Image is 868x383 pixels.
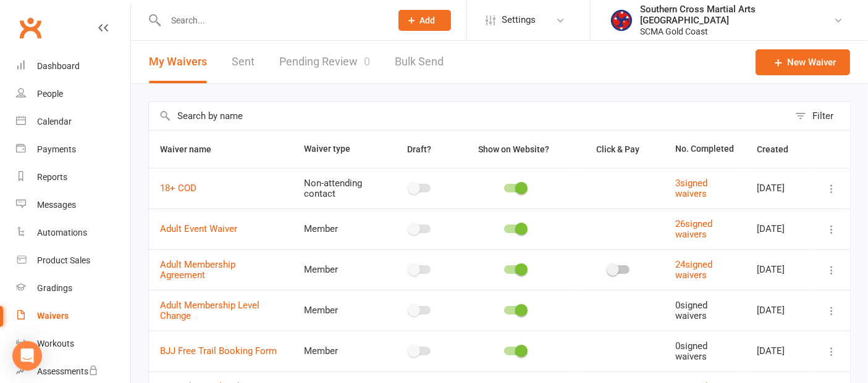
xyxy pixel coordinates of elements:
button: Draft? [396,142,445,157]
div: SCMA Gold Coast [640,26,833,37]
div: People [37,89,63,99]
a: Dashboard [16,52,130,80]
button: Waiver name [160,142,225,157]
span: Waiver name [160,144,225,154]
button: Show on Website? [467,142,563,157]
div: Dashboard [37,61,80,71]
div: Filter [812,109,833,123]
span: Click & Pay [596,144,639,154]
th: No. Completed [664,131,746,168]
div: Payments [37,144,76,154]
a: 3signed waivers [675,178,707,199]
a: 24signed waivers [675,259,712,281]
a: BJJ Free Trail Booking Form [160,345,277,356]
a: Adult Membership Agreement [160,259,235,281]
td: Member [293,208,385,249]
a: Waivers [16,302,130,330]
span: Show on Website? [478,144,549,154]
td: [DATE] [746,208,813,249]
a: Product Sales [16,247,130,274]
div: Assessments [37,366,98,376]
a: Sent [232,41,255,83]
td: Member [293,290,385,331]
a: New Waiver [756,49,850,75]
a: Clubworx [15,12,46,43]
a: Automations [16,219,130,247]
a: People [16,80,130,108]
a: Calendar [16,108,130,136]
div: Southern Cross Martial Arts [GEOGRAPHIC_DATA] [640,4,833,26]
div: Workouts [37,339,74,348]
button: Filter [789,102,850,130]
span: 0 [364,55,370,68]
input: Search... [162,12,382,29]
button: My Waivers [149,41,207,83]
input: Search by name [149,102,789,130]
span: 0 signed waivers [675,340,707,362]
a: Adult Event Waiver [160,223,237,234]
div: Calendar [37,117,72,126]
td: Non-attending contact [293,168,385,208]
td: Member [293,249,385,290]
div: Open Intercom Messenger [12,341,42,371]
button: Click & Pay [585,142,653,157]
th: Waiver type [293,131,385,168]
a: Pending Review0 [279,41,370,83]
span: Created [757,144,802,154]
div: Messages [37,200,76,210]
a: Gradings [16,274,130,302]
img: thumb_image1620786302.png [609,8,634,33]
div: Product Sales [37,255,90,265]
div: Reports [37,172,67,182]
a: Payments [16,136,130,163]
td: [DATE] [746,168,813,208]
span: Draft? [407,144,431,154]
a: Reports [16,163,130,191]
div: Waivers [37,311,69,321]
div: Gradings [37,283,72,293]
span: Add [420,15,436,25]
td: Member [293,331,385,371]
td: [DATE] [746,331,813,371]
a: Adult Membership Level Change [160,300,259,321]
span: 0 signed waivers [675,300,707,321]
a: Workouts [16,330,130,358]
a: Messages [16,191,130,219]
button: Created [757,142,802,157]
td: [DATE] [746,290,813,331]
td: [DATE] [746,249,813,290]
button: Add [398,10,451,31]
div: Automations [37,228,87,237]
a: Bulk Send [395,41,444,83]
a: 18+ COD [160,183,196,194]
a: 26signed waivers [675,218,712,240]
span: Settings [502,6,536,34]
